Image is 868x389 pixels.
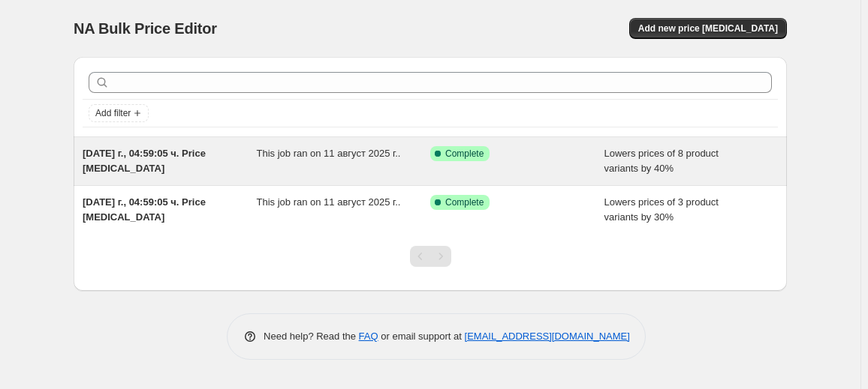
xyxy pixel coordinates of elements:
a: FAQ [359,331,378,342]
span: [DATE] г., 04:59:05 ч. Price [MEDICAL_DATA] [83,196,206,223]
span: This job ran on 11 август 2025 г.. [257,148,401,159]
span: Complete [445,148,484,160]
span: [DATE] г., 04:59:05 ч. Price [MEDICAL_DATA] [83,148,206,174]
span: Lowers prices of 8 product variants by 40% [604,148,719,174]
span: Complete [445,196,484,208]
span: Add filter [95,107,131,119]
span: Lowers prices of 3 product variants by 30% [604,196,719,223]
span: or email support at [378,331,465,342]
span: This job ran on 11 август 2025 г.. [257,196,401,208]
button: Add filter [89,104,149,122]
span: Add new price [MEDICAL_DATA] [638,22,778,34]
a: [EMAIL_ADDRESS][DOMAIN_NAME] [465,331,630,342]
span: Need help? Read the [264,331,359,342]
nav: Pagination [410,246,451,267]
span: NA Bulk Price Editor [74,20,217,37]
button: Add new price [MEDICAL_DATA] [629,18,787,39]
